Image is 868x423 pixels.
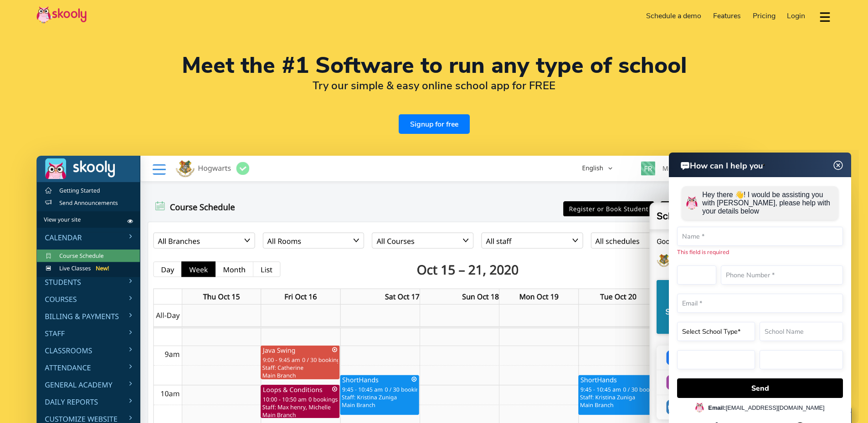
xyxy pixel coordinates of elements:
[753,11,776,21] span: Pricing
[781,9,811,23] a: Login
[818,6,832,27] button: dropdown menu
[36,6,87,24] img: Skooly
[707,9,747,23] a: Features
[641,9,708,23] a: Schedule a demo
[399,114,470,134] a: Signup for free
[787,11,805,21] span: Login
[747,9,781,23] a: Pricing
[36,79,832,92] h2: Try our simple & easy online school app for FREE
[36,55,832,76] h1: Meet the #1 Software to run any type of school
